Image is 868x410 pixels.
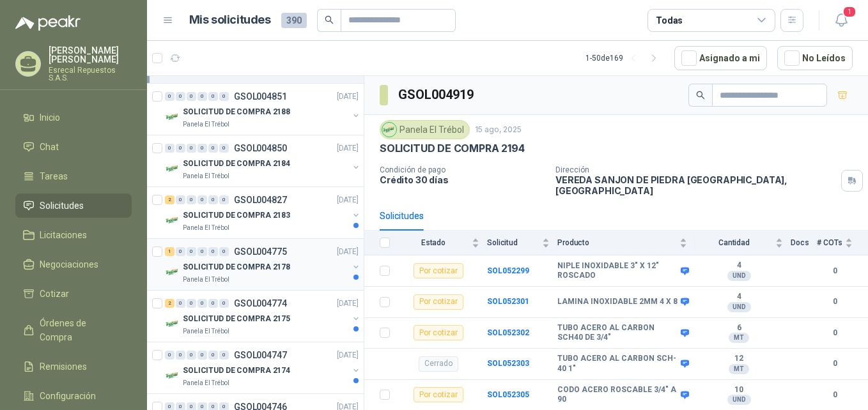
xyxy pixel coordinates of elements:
[380,142,525,155] p: SOLICITUD DE COMPRA 2194
[555,165,836,174] p: Dirección
[183,106,290,118] p: SOLICITUD DE COMPRA 2188
[695,385,783,395] b: 10
[414,294,463,310] div: Por cotizar
[198,299,207,308] div: 0
[414,387,463,402] div: Por cotizar
[727,395,751,405] div: UND
[487,390,529,399] a: SOL052305
[695,292,783,302] b: 4
[729,364,749,374] div: MT
[414,263,463,278] div: Por cotizar
[176,351,185,360] div: 0
[219,144,229,153] div: 0
[183,326,229,337] p: Panela El Trébol
[15,15,81,31] img: Logo peakr
[234,351,287,360] p: GSOL004747
[40,110,60,125] span: Inicio
[187,144,196,153] div: 0
[198,144,207,153] div: 0
[183,158,290,170] p: SOLICITUD DE COMPRA 2184
[337,194,359,206] p: [DATE]
[15,311,132,349] a: Órdenes de Compra
[15,384,132,408] a: Configuración
[380,209,424,223] div: Solicitudes
[15,135,132,159] a: Chat
[183,313,290,325] p: SOLICITUD DE COMPRA 2175
[40,228,87,242] span: Licitaciones
[817,296,853,308] b: 0
[695,238,773,247] span: Cantidad
[15,164,132,188] a: Tareas
[817,358,853,370] b: 0
[557,297,678,307] b: LAMINA INOXIDABLE 2MM 4 X 8
[198,247,207,256] div: 0
[198,195,207,204] div: 0
[475,124,522,136] p: 15 ago, 2025
[219,92,229,101] div: 0
[40,257,98,271] span: Negociaciones
[187,195,196,204] div: 0
[165,247,174,256] div: 1
[165,244,361,285] a: 1 0 0 0 0 0 GSOL004775[DATE] Company LogoSOLICITUD DE COMPRA 2178Panela El Trébol
[183,171,229,181] p: Panela El Trébol
[487,359,529,368] a: SOL052303
[557,238,677,247] span: Producto
[40,287,69,301] span: Cotizar
[165,368,180,383] img: Company Logo
[208,92,218,101] div: 0
[337,142,359,155] p: [DATE]
[189,11,271,29] h1: Mis solicitudes
[176,299,185,308] div: 0
[15,354,132,379] a: Remisiones
[176,195,185,204] div: 0
[40,199,84,213] span: Solicitudes
[49,46,132,64] p: [PERSON_NAME] [PERSON_NAME]
[15,194,132,218] a: Solicitudes
[557,261,678,281] b: NIPLE INOXIDABLE 3" X 12" ROSCADO
[337,349,359,361] p: [DATE]
[487,266,529,275] a: SOL052299
[281,13,307,28] span: 390
[487,297,529,306] a: SOL052301
[15,105,132,130] a: Inicio
[487,238,539,247] span: Solicitud
[337,91,359,103] p: [DATE]
[817,389,853,401] b: 0
[695,354,783,364] b: 12
[696,91,705,100] span: search
[380,174,545,185] p: Crédito 30 días
[398,231,487,255] th: Estado
[729,333,749,343] div: MT
[208,195,218,204] div: 0
[557,385,678,405] b: CODO ACERO ROSCABLE 3/4" A 90
[165,316,180,331] img: Company Logo
[234,299,287,308] p: GSOL004774
[40,169,68,183] span: Tareas
[234,144,287,153] p: GSOL004850
[487,231,557,255] th: Solicitud
[695,231,791,255] th: Cantidad
[398,238,469,247] span: Estado
[817,238,842,247] span: # COTs
[219,247,229,256] div: 0
[830,9,853,32] button: 1
[817,265,853,277] b: 0
[165,195,174,204] div: 2
[817,231,868,255] th: # COTs
[555,174,836,196] p: VEREDA SANJON DE PIEDRA [GEOGRAPHIC_DATA] , [GEOGRAPHIC_DATA]
[325,15,334,24] span: search
[791,231,817,255] th: Docs
[198,351,207,360] div: 0
[842,6,856,18] span: 1
[176,92,185,101] div: 0
[674,46,767,70] button: Asignado a mi
[183,365,290,377] p: SOLICITUD DE COMPRA 2174
[165,347,361,388] a: 0 0 0 0 0 0 GSOL004747[DATE] Company LogoSOLICITUD DE COMPRA 2174Panela El Trébol
[165,161,180,176] img: Company Logo
[15,282,132,306] a: Cotizar
[208,299,218,308] div: 0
